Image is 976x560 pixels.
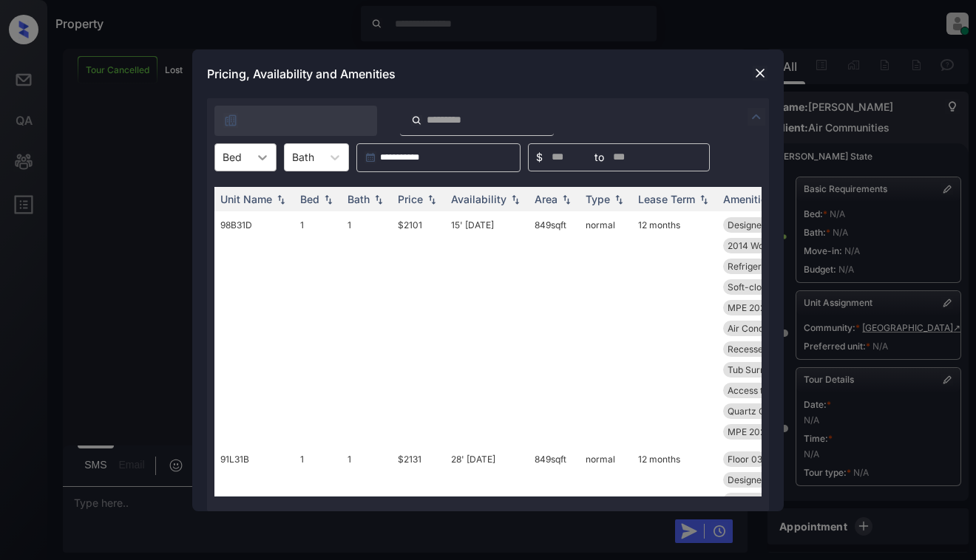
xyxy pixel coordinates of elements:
div: Price [398,193,423,205]
div: Amenities [723,193,773,205]
img: sorting [424,194,439,204]
img: icon-zuma [411,114,422,127]
span: Refrigerator Le... [728,261,798,272]
div: Bed [300,193,319,205]
td: 1 [294,211,342,445]
span: to [594,149,604,165]
span: Quartz Countert... [728,406,802,417]
div: Type [586,193,610,205]
td: 98B31D [214,211,294,445]
span: Recessed Can Li... [728,344,804,355]
span: Air Conditioner [728,495,790,506]
div: Pricing, Availability and Amenities [192,49,784,98]
span: Access to Pool [728,385,789,396]
td: $2101 [392,211,445,445]
div: Lease Term [638,193,695,205]
span: MPE 2025 Fitnes... [728,302,804,313]
span: Tub Surround 20... [728,364,804,375]
img: sorting [611,194,626,204]
span: Designer Kitche... [728,474,801,485]
img: close [753,66,767,81]
div: Bath [348,193,370,205]
img: icon-zuma [223,113,238,128]
td: 1 [342,211,392,445]
span: Designer Kitche... [728,219,801,231]
span: $ [536,149,543,165]
img: sorting [559,194,574,204]
img: sorting [508,194,523,204]
td: 12 months [632,211,717,445]
td: normal [580,211,632,445]
div: Area [535,193,558,205]
td: 15' [DATE] [445,211,529,445]
div: Availability [451,193,506,205]
span: 2014 Wood Floor... [728,240,804,251]
span: MPE 2024 Tennis... [728,426,807,437]
td: 849 sqft [529,211,580,445]
div: Unit Name [220,193,272,205]
span: Soft-close Cabi... [728,281,799,293]
span: Air Conditioner [728,323,790,334]
img: sorting [274,194,288,204]
span: Floor 03 [728,454,762,465]
img: sorting [697,194,711,204]
img: sorting [321,194,336,204]
img: sorting [371,194,386,204]
img: icon-zuma [748,108,765,126]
